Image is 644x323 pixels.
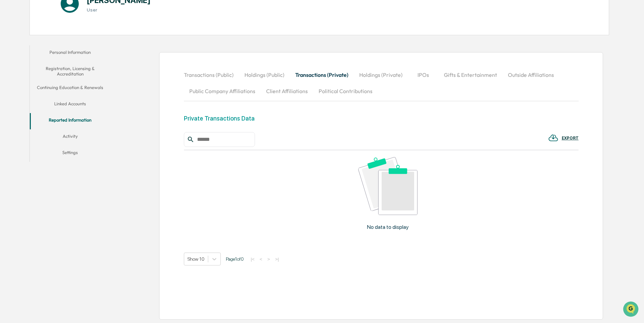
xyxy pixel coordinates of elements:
div: 🖐️ [7,139,12,145]
button: Outside Affiliations [502,67,559,83]
button: Personal Information [30,45,111,62]
button: Political Contributions [313,83,378,99]
p: No data to display [367,224,409,230]
a: 🔎Data Lookup [4,149,45,161]
button: Transactions (Private) [290,67,354,83]
button: IPOs [408,67,438,83]
button: > [265,256,272,262]
span: [PERSON_NAME] [21,92,55,98]
img: Steve Livingston [7,86,18,96]
iframe: Open customer support [622,301,641,319]
button: See all [105,74,123,82]
button: Settings [30,146,111,162]
button: Holdings (Private) [354,67,408,83]
span: Attestations [56,138,84,145]
div: Start new chat [30,52,111,59]
a: 🗄️Attestations [46,136,87,148]
button: Reported Information [30,113,111,129]
img: 8933085812038_c878075ebb4cc5468115_72.jpg [14,52,26,64]
span: Preclearance [14,138,44,145]
img: 1746055101610-c473b297-6a78-478c-a979-82029cc54cd1 [14,111,19,116]
button: < [258,256,264,262]
button: Public Company Affiliations [184,83,261,99]
button: Continuing Education & Renewals [30,81,111,97]
span: [DATE] [60,110,74,116]
a: 🖐️Preclearance [4,136,46,148]
div: Past conversations [7,75,45,81]
button: Activity [30,129,111,146]
span: Pylon [67,168,82,173]
div: secondary tabs example [30,45,111,162]
button: Gifts & Entertainment [438,67,502,83]
button: Client Affiliations [261,83,313,99]
button: Linked Accounts [30,97,111,113]
div: secondary tabs example [184,67,579,99]
h3: User [87,7,151,13]
button: >| [273,256,281,262]
div: 🗄️ [49,139,55,145]
span: [DATE] [60,92,74,98]
button: Registration, Licensing & Accreditation [30,62,111,81]
p: How can we help? [7,14,123,25]
div: Private Transactions Data [184,115,255,122]
img: EXPORT [548,133,558,143]
button: Holdings (Public) [239,67,290,83]
button: Start new chat [115,54,123,62]
button: |< [249,256,257,262]
span: • [56,92,59,98]
div: We're available if you need us! [30,59,93,64]
img: 1746055101610-c473b297-6a78-478c-a979-82029cc54cd1 [7,52,19,64]
img: No data [358,157,417,215]
span: Page 1 of 0 [226,256,244,262]
div: EXPORT [562,136,579,141]
img: Jack Rasmussen [7,104,18,115]
span: [PERSON_NAME] [21,110,55,116]
span: Data Lookup [14,151,43,158]
a: Powered byPylon [48,168,82,173]
span: • [56,110,59,116]
div: 🔎 [7,152,12,157]
button: Transactions (Public) [184,67,239,83]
